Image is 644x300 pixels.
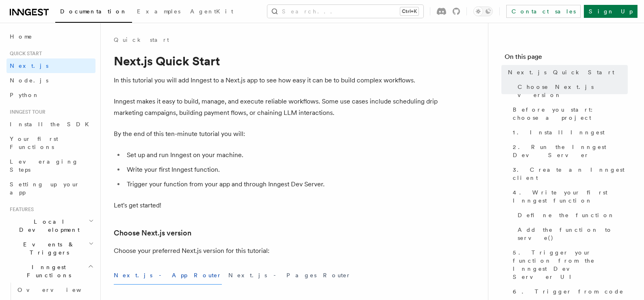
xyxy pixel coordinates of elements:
a: Documentation [55,2,132,23]
a: 6. Trigger from code [510,284,628,299]
a: Node.js [7,73,95,88]
span: Before you start: choose a project [513,106,628,122]
span: Home [10,32,33,41]
button: Next.js - Pages Router [228,266,351,285]
button: Events & Triggers [7,237,95,260]
a: Choose Next.js version [514,80,628,102]
a: Overview [14,283,95,297]
button: Local Development [7,214,95,237]
span: Inngest Functions [7,263,88,279]
span: Features [7,206,34,213]
li: Trigger your function from your app and through Inngest Dev Server. [124,179,439,190]
span: Overview [17,287,101,293]
span: Events & Triggers [7,240,89,257]
a: Examples [132,2,185,22]
p: Let's get started! [114,200,439,211]
p: By the end of this ten-minute tutorial you will: [114,128,439,140]
a: 2. Run the Inngest Dev Server [510,140,628,162]
span: Python [10,92,39,98]
a: Python [7,88,95,102]
span: Local Development [7,218,89,234]
span: Quick start [7,50,42,57]
h4: On this page [505,52,628,65]
kbd: Ctrl+K [400,7,418,15]
li: Write your first Inngest function. [124,164,439,175]
li: Set up and run Inngest on your machine. [124,149,439,161]
p: In this tutorial you will add Inngest to a Next.js app to see how easy it can be to build complex... [114,75,439,86]
a: Add the function to serve() [514,222,628,245]
span: Documentation [60,8,127,15]
span: 5. Trigger your function from the Inngest Dev Server UI [513,248,628,281]
span: Next.js [10,63,48,69]
span: AgentKit [190,8,233,15]
a: Sign Up [584,5,637,18]
a: 1. Install Inngest [510,125,628,140]
span: Your first Functions [10,136,58,150]
p: Choose your preferred Next.js version for this tutorial: [114,245,439,257]
span: Inngest tour [7,109,46,115]
span: 4. Write your first Inngest function [513,188,628,205]
button: Inngest Functions [7,260,95,283]
span: 3. Create an Inngest client [513,166,628,182]
a: AgentKit [185,2,238,22]
span: Setting up your app [10,181,80,196]
p: Inngest makes it easy to build, manage, and execute reliable workflows. Some use cases include sc... [114,96,439,119]
span: 1. Install Inngest [513,128,605,136]
span: Next.js Quick Start [508,68,614,76]
span: Define the function [518,211,615,219]
a: Define the function [514,208,628,222]
a: Leveraging Steps [7,154,95,177]
a: Before you start: choose a project [510,102,628,125]
button: Next.js - App Router [114,266,222,285]
a: Choose Next.js version [114,227,191,239]
span: Leveraging Steps [10,158,78,173]
button: Search...Ctrl+K [267,5,423,18]
a: Quick start [114,36,169,44]
a: Contact sales [506,5,581,18]
h1: Next.js Quick Start [114,54,439,68]
span: Examples [137,8,180,15]
span: Choose Next.js version [518,83,628,99]
span: Node.js [10,77,48,84]
span: Add the function to serve() [518,226,628,242]
span: Install the SDK [10,121,94,127]
span: 6. Trigger from code [513,287,624,296]
a: Install the SDK [7,117,95,132]
a: Setting up your app [7,177,95,200]
a: Next.js [7,58,95,73]
span: 2. Run the Inngest Dev Server [513,143,628,159]
button: Toggle dark mode [473,6,493,16]
a: 4. Write your first Inngest function [510,185,628,208]
a: 3. Create an Inngest client [510,162,628,185]
a: Next.js Quick Start [505,65,628,80]
a: Home [7,29,95,44]
a: 5. Trigger your function from the Inngest Dev Server UI [510,245,628,284]
a: Your first Functions [7,132,95,154]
